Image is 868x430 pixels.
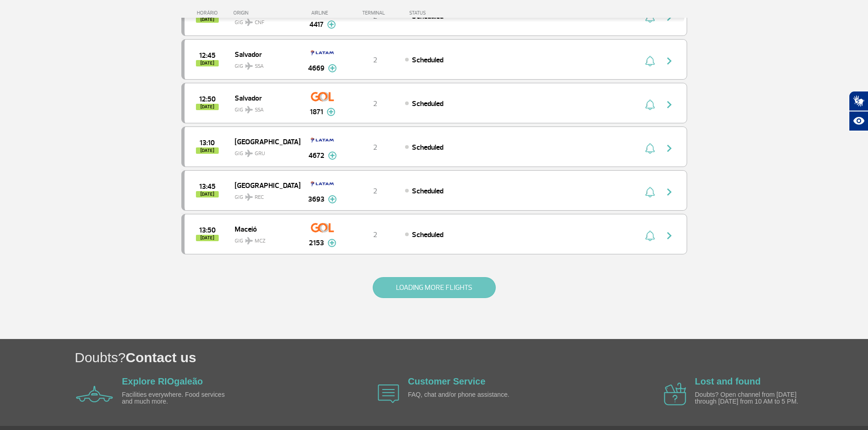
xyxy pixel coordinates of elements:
[245,193,253,201] img: destiny_airplane.svg
[328,152,337,160] img: mais-info-painel-voo.svg
[412,99,443,108] span: Scheduled
[695,376,760,386] a: Lost and found
[308,150,324,161] span: 4672
[184,10,234,16] div: HORÁRIO
[300,10,345,16] div: AIRLINE
[664,230,675,241] img: seta-direita-painel-voo.svg
[196,147,219,154] span: [DATE]
[408,391,513,398] p: FAQ, chat and/or phone assistance.
[412,56,443,65] span: Scheduled
[233,10,300,16] div: ORIGIN
[235,179,293,191] span: [GEOGRAPHIC_DATA]
[664,56,675,66] img: seta-direita-painel-voo.svg
[645,143,655,154] img: sino-painel-voo.svg
[412,143,443,152] span: Scheduled
[373,56,377,65] span: 2
[328,195,337,203] img: mais-info-painel-voo.svg
[235,57,293,71] span: GIG
[255,193,264,202] span: REC
[309,19,324,30] span: 4417
[373,230,377,239] span: 2
[199,227,216,233] span: 2025-10-01 13:50:00
[373,277,496,298] button: LOADING MORE FLIGHTS
[645,187,655,197] img: sino-painel-voo.svg
[235,136,293,147] span: [GEOGRAPHIC_DATA]
[308,63,324,74] span: 4669
[75,348,868,367] h1: Doubts?
[199,96,216,102] span: 2025-10-01 12:50:00
[235,145,293,158] span: GIG
[255,237,266,245] span: MCZ
[327,20,336,29] img: mais-info-painel-voo.svg
[235,101,293,114] span: GIG
[664,143,675,154] img: seta-direita-painel-voo.svg
[196,191,219,197] span: [DATE]
[328,239,336,247] img: mais-info-painel-voo.svg
[235,48,293,60] span: Salvador
[122,376,203,386] a: Explore RIOgaleão
[345,10,405,16] div: TERMINAL
[373,99,377,108] span: 2
[200,140,215,146] span: 2025-10-01 13:10:00
[245,19,253,26] img: destiny_airplane.svg
[849,91,868,111] button: Abrir tradutor de língua de sinais.
[126,350,196,365] span: Contact us
[255,150,265,158] span: GRU
[408,376,485,386] a: Customer Service
[378,384,399,403] img: airplane icon
[412,230,443,239] span: Scheduled
[196,60,219,66] span: [DATE]
[849,111,868,131] button: Abrir recursos assistivos.
[235,92,293,104] span: Salvador
[412,187,443,196] span: Scheduled
[373,187,377,196] span: 2
[245,62,253,70] img: destiny_airplane.svg
[199,183,216,190] span: 2025-10-01 13:45:00
[255,106,264,114] span: SSA
[327,108,335,116] img: mais-info-painel-voo.svg
[235,188,293,202] span: GIG
[76,386,113,402] img: airplane icon
[199,52,216,59] span: 2025-10-01 12:45:00
[245,237,253,244] img: destiny_airplane.svg
[245,106,253,113] img: destiny_airplane.svg
[309,238,324,248] span: 2153
[122,391,227,405] p: Facilities everywhere. Food services and much more.
[308,194,324,205] span: 3693
[373,143,377,152] span: 2
[196,235,219,241] span: [DATE]
[664,187,675,197] img: seta-direita-painel-voo.svg
[255,62,264,71] span: SSA
[255,19,264,27] span: CNF
[235,223,293,235] span: Maceió
[405,10,479,16] div: STATUS
[664,383,686,405] img: airplane icon
[664,99,675,110] img: seta-direita-painel-voo.svg
[645,56,655,66] img: sino-painel-voo.svg
[328,64,337,72] img: mais-info-painel-voo.svg
[235,232,293,245] span: GIG
[245,150,253,157] img: destiny_airplane.svg
[310,106,323,117] span: 1871
[695,391,800,405] p: Doubts? Open channel from [DATE] through [DATE] from 10 AM to 5 PM.
[645,230,655,241] img: sino-painel-voo.svg
[849,91,868,131] div: Plugin de acessibilidade da Hand Talk.
[645,99,655,110] img: sino-painel-voo.svg
[196,104,219,110] span: [DATE]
